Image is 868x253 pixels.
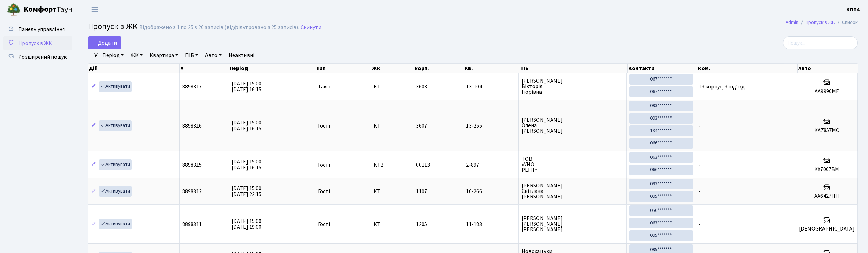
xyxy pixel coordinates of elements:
a: КПП4 [846,6,860,14]
b: КПП4 [846,6,860,13]
span: - [699,188,701,195]
span: Пропуск в ЖК [88,20,138,32]
span: - [699,122,701,130]
a: Скинути [301,24,321,31]
a: Пропуск в ЖК [806,19,835,26]
span: 13-104 [466,84,516,90]
a: Період [100,49,127,61]
span: Пропуск в ЖК [18,39,52,47]
span: КТ2 [374,162,411,168]
th: Авто [798,64,858,73]
a: Активувати [99,219,132,229]
th: ПІБ [519,64,628,73]
span: Гості [318,162,330,168]
span: 2-897 [466,162,516,168]
span: [PERSON_NAME] Олена [PERSON_NAME] [522,117,624,134]
span: 1205 [416,221,427,228]
h5: КА7857МС [799,127,855,134]
span: 8898311 [182,221,202,228]
span: Таун [23,4,72,16]
span: Додати [92,39,117,47]
span: [DATE] 15:00 [DATE] 19:00 [232,217,261,231]
span: [PERSON_NAME] Світлана [PERSON_NAME] [522,183,624,199]
span: КТ [374,222,411,227]
a: ЖК [128,49,145,61]
th: Ком. [697,64,798,73]
span: [PERSON_NAME] Вікторія Ігорівна [522,78,624,95]
a: Квартира [147,49,181,61]
th: Контакти [628,64,697,73]
span: 11-183 [466,222,516,227]
span: 3603 [416,83,427,91]
th: Кв. [464,64,519,73]
span: 00113 [416,161,430,169]
span: - [699,161,701,169]
li: Список [835,19,858,26]
h5: AA9990MЕ [799,88,855,95]
a: Активувати [99,186,132,197]
h5: КХ7007ВМ [799,166,855,173]
h5: [DEMOGRAPHIC_DATA] [799,226,855,232]
span: 10-266 [466,189,516,194]
span: ТОВ «УНО РЕНТ» [522,156,624,173]
nav: breadcrumb [775,15,868,30]
a: Пропуск в ЖК [3,36,72,50]
a: Admin [786,19,798,26]
span: [DATE] 15:00 [DATE] 16:15 [232,80,261,93]
th: корп. [414,64,464,73]
a: Додати [88,36,121,49]
span: 3607 [416,122,427,130]
a: Активувати [99,120,132,131]
th: ЖК [371,64,414,73]
h5: АА6427НН [799,193,855,199]
b: Комфорт [23,4,57,15]
a: Активувати [99,81,132,92]
a: ПІБ [182,49,201,61]
span: 8898317 [182,83,202,91]
th: # [180,64,229,73]
span: 13-255 [466,123,516,129]
span: 13 корпус, 3 під'їзд [699,83,745,91]
span: 1107 [416,188,427,195]
span: 8898315 [182,161,202,169]
span: [DATE] 15:00 [DATE] 22:15 [232,185,261,198]
span: - [699,221,701,228]
span: Розширений пошук [18,53,67,61]
button: Переключити навігацію [86,4,103,15]
th: Тип [315,64,371,73]
span: КТ [374,84,411,90]
span: 8898316 [182,122,202,130]
th: Дії [88,64,180,73]
span: КТ [374,123,411,129]
span: Таксі [318,84,330,90]
a: Активувати [99,159,132,170]
img: logo.png [7,3,21,17]
span: КТ [374,189,411,194]
span: Гості [318,189,330,194]
a: Неактивні [226,49,257,61]
a: Панель управління [3,22,72,36]
a: Розширений пошук [3,50,72,64]
th: Період [229,64,315,73]
span: [DATE] 15:00 [DATE] 16:15 [232,119,261,132]
span: Панель управління [18,26,65,33]
span: 8898312 [182,188,202,195]
span: [DATE] 15:00 [DATE] 16:15 [232,158,261,171]
span: [PERSON_NAME] [PERSON_NAME] [PERSON_NAME] [522,216,624,232]
a: Авто [202,49,224,61]
span: Гості [318,222,330,227]
input: Пошук... [783,36,858,49]
span: Гості [318,123,330,129]
div: Відображено з 1 по 25 з 26 записів (відфільтровано з 25 записів). [139,24,299,31]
